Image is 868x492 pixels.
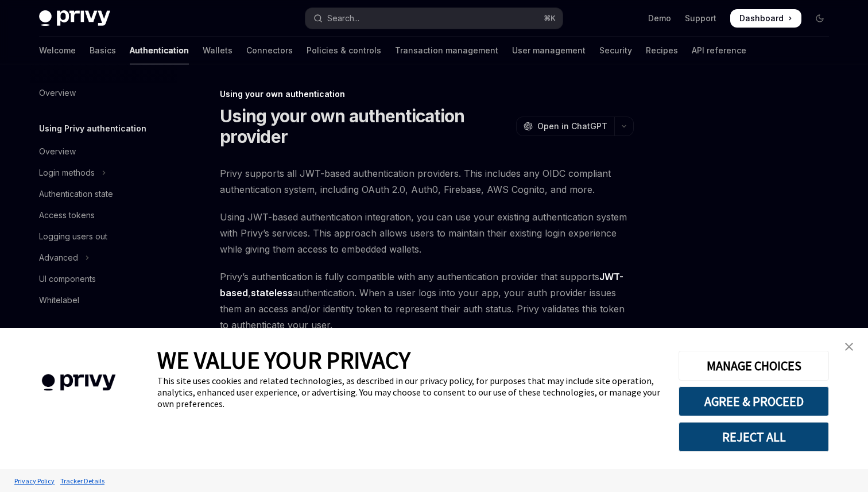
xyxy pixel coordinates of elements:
a: Recipes [646,37,678,64]
a: Overview [30,83,177,103]
a: Connectors [246,37,293,64]
a: Welcome [39,37,76,64]
a: Logging users out [30,226,177,247]
span: Open in ChatGPT [537,121,607,132]
div: Access tokens [39,208,95,222]
div: Using your own authentication [220,88,634,100]
a: Overview [30,141,177,162]
a: Demo [648,13,671,24]
span: WE VALUE YOUR PRIVACY [157,345,410,375]
span: Privy supports all JWT-based authentication providers. This includes any OIDC compliant authentic... [220,165,634,197]
div: Logging users out [39,230,107,243]
div: Login methods [39,166,95,180]
div: Overview [39,86,76,100]
button: Toggle dark mode [811,9,829,28]
a: Wallets [203,37,232,64]
div: Authentication state [39,187,113,201]
a: Transaction management [395,37,498,64]
button: MANAGE CHOICES [679,351,829,381]
a: Basics [90,37,116,64]
a: stateless [251,287,293,299]
h5: Using Privy authentication [39,122,146,135]
a: Authentication [130,37,189,64]
a: User management [512,37,586,64]
div: Overview [39,145,76,158]
a: Authentication state [30,184,177,204]
button: Toggle Advanced section [30,247,177,268]
a: Whitelabel [30,290,177,311]
a: Dashboard [730,9,801,28]
div: Search... [327,11,359,25]
div: This site uses cookies and related technologies, as described in our privacy policy, for purposes... [157,375,661,409]
h1: Using your own authentication provider [220,106,511,147]
a: API reference [692,37,746,64]
img: company logo [17,358,140,408]
a: Security [599,37,632,64]
span: ⌘ K [544,14,556,23]
a: Policies & controls [307,37,381,64]
a: close banner [838,335,861,358]
span: Using JWT-based authentication integration, you can use your existing authentication system with ... [220,209,634,257]
div: Advanced [39,251,78,265]
div: UI components [39,272,96,286]
button: REJECT ALL [679,422,829,452]
a: Tracker Details [57,471,107,491]
button: Open search [305,8,563,29]
img: close banner [845,343,853,351]
span: Privy’s authentication is fully compatible with any authentication provider that supports , authe... [220,269,634,333]
button: AGREE & PROCEED [679,386,829,416]
div: Whitelabel [39,293,79,307]
img: dark logo [39,10,110,26]
a: Support [685,13,716,24]
a: UI components [30,269,177,289]
a: Access tokens [30,205,177,226]
a: Privacy Policy [11,471,57,491]
button: Open in ChatGPT [516,117,614,136]
button: Toggle Login methods section [30,162,177,183]
span: Dashboard [739,13,784,24]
